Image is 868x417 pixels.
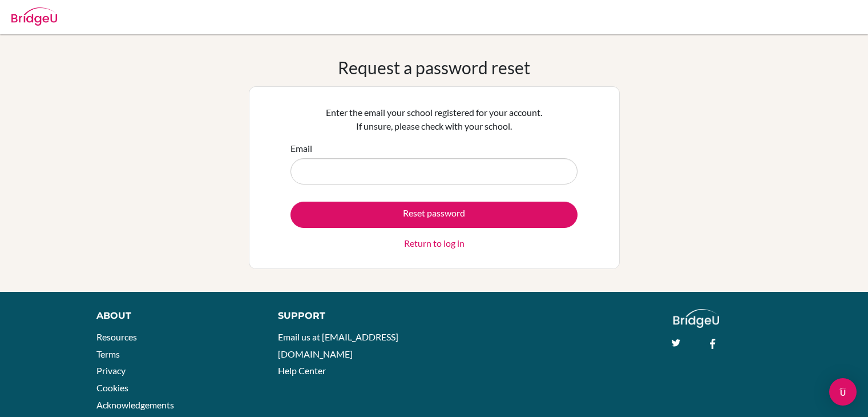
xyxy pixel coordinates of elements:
img: Bridge-U [11,7,57,26]
a: Email us at [EMAIL_ADDRESS][DOMAIN_NAME] [278,331,398,359]
a: Privacy [96,365,126,376]
a: Return to log in [404,236,465,250]
a: Help Center [278,365,326,376]
div: About [96,309,252,323]
button: Reset password [290,202,578,228]
a: Terms [96,348,120,359]
a: Cookies [96,382,128,393]
div: Support [278,309,422,323]
a: Resources [96,331,137,342]
img: logo_white@2x-f4f0deed5e89b7ecb1c2cc34c3e3d731f90f0f143d5ea2071677605dd97b5244.png [673,309,720,328]
label: Email [290,142,312,155]
h1: Request a password reset [338,57,530,78]
a: Acknowledgements [96,399,174,410]
p: Enter the email your school registered for your account. If unsure, please check with your school. [290,106,578,133]
div: Open Intercom Messenger [829,378,857,406]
